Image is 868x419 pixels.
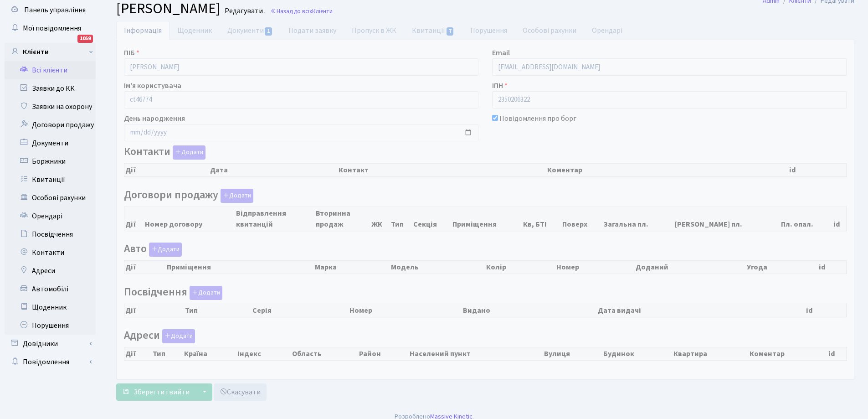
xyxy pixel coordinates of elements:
th: Кв, БТІ [522,207,561,231]
th: Угода [746,261,818,274]
a: Мої повідомлення1059 [5,19,96,37]
a: Квитанції [404,21,462,40]
a: Порушення [5,316,96,335]
a: Квитанції [5,171,96,189]
th: Індекс [236,347,291,360]
label: Email [492,47,510,58]
th: Дії [124,164,210,177]
th: Тип [152,347,183,360]
a: Заявки до КК [5,79,96,98]
button: Авто [149,243,182,257]
a: Документи [220,21,281,40]
th: Дії [124,347,152,360]
label: Повідомлення про борг [499,113,576,124]
th: id [832,207,846,231]
th: Модель [390,261,485,274]
th: Номер договору [144,207,235,231]
th: Доданий [635,261,746,274]
a: Клієнти [5,43,96,61]
span: 1 [265,27,272,36]
th: Район [358,347,409,360]
th: Загальна пл. [603,207,674,231]
label: День народження [124,113,185,124]
label: Ім'я користувача [124,80,181,91]
a: Документи [5,134,96,152]
th: Дата видачі [597,304,805,317]
button: Договори продажу [221,189,253,203]
a: Пропуск в ЖК [344,21,404,40]
th: id [788,164,847,177]
span: Зберегти і вийти [134,387,190,397]
th: Серія [252,304,349,317]
div: 1059 [77,35,93,43]
a: Боржники [5,152,96,171]
a: Повідомлення [5,353,96,371]
th: Коментар [749,347,827,360]
a: Заявки на охорону [5,98,96,116]
button: Посвідчення [190,286,222,300]
th: ЖК [370,207,390,231]
a: Контакти [5,243,96,262]
a: Додати [160,327,195,343]
th: Дата [209,164,338,177]
a: Скасувати [214,383,267,401]
a: Договори продажу [5,116,96,134]
th: Тип [390,207,412,231]
th: Секція [412,207,452,231]
th: Будинок [602,347,673,360]
label: Авто [124,243,182,257]
th: Дії [124,207,144,231]
th: Область [291,347,358,360]
th: Номер [349,304,462,317]
label: Посвідчення [124,286,222,300]
a: Орендарі [584,21,630,40]
label: ПІБ [124,47,139,58]
th: Приміщення [452,207,522,231]
a: Назад до всіхКлієнти [270,7,333,16]
th: Вулиця [543,347,602,360]
th: Контакт [338,164,546,177]
th: Дії [124,304,185,317]
a: Подати заявку [281,21,344,40]
th: id [805,304,846,317]
th: Населений пункт [409,347,543,360]
th: Країна [183,347,236,360]
th: Квартира [673,347,749,360]
th: Тип [184,304,252,317]
a: Посвідчення [5,225,96,243]
label: Адреси [124,329,195,343]
th: Колір [485,261,555,274]
a: Особові рахунки [515,21,584,40]
a: Адреси [5,262,96,280]
th: id [818,261,847,274]
button: Адреси [162,329,195,343]
th: Поверх [561,207,603,231]
a: Автомобілі [5,280,96,298]
a: Орендарі [5,207,96,225]
a: Всі клієнти [5,61,96,79]
a: Довідники [5,335,96,353]
a: Додати [187,284,222,300]
th: id [827,347,847,360]
a: Панель управління [5,1,96,19]
th: Коментар [546,164,788,177]
a: Додати [218,187,253,203]
button: Контакти [173,145,205,160]
span: Клієнти [312,7,333,16]
th: Видано [462,304,597,317]
a: Особові рахунки [5,189,96,207]
th: Відправлення квитанцій [235,207,315,231]
th: Номер [555,261,635,274]
span: 7 [447,27,454,36]
a: Інформація [116,21,169,40]
th: Пл. опал. [780,207,832,231]
label: Договори продажу [124,189,253,203]
a: Додати [170,144,205,160]
a: Щоденник [5,298,96,316]
th: [PERSON_NAME] пл. [674,207,780,231]
small: Редагувати . [223,7,266,16]
span: Панель управління [24,5,86,15]
a: Порушення [462,21,515,40]
th: Дії [124,261,166,274]
a: Додати [147,241,182,257]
